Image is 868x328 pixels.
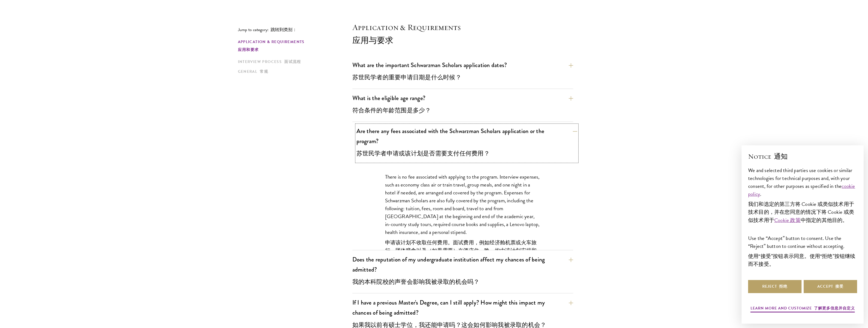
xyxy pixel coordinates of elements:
a: cookie policy [748,182,855,198]
font: 拒绝 [779,284,787,289]
font: 应用和要求 [238,47,259,53]
font: 使用“接受”按钮表示同意。使用“拒绝”按钮继续而不接受。 [748,252,855,268]
font: 跳转到类别： [271,26,297,33]
h4: Application & Requirements [352,22,573,48]
button: Does the reputation of my undergraduate institution affect my chances of being admitted?我的本科院校的声誉... [352,253,573,290]
font: 苏世民学者申请或该计划是否需要支付任何费用？ [356,149,490,158]
button: Are there any fees associated with the Schwarzman Scholars application or the program?苏世民学者申请或该计划... [356,125,577,162]
button: Reject 拒绝 [748,280,802,293]
a: Interview Process 面试流程 [238,59,349,65]
button: Learn more and customize 了解更多信息并自定义 [751,305,855,313]
p: Jump to category: [238,27,352,32]
h2: Notice [748,152,857,161]
a: General 常规 [238,69,349,74]
font: 接受 [835,284,843,289]
font: 苏世民学者的重要申请日期是什么时候？ [352,73,461,82]
font: 了解更多信息并自定义 [814,305,855,311]
button: Accept 接受 [804,280,857,293]
font: 申请该计划不收取任何费用。面试费用，例如经济舱机票或火车旅行、团体膳食以及（如果需要）在酒店住一晚，均由该计划安排和支付。苏世民学者的费用也由该计划全额支付，包括：学杂费、食宿费、学年开始和结束... [385,239,537,278]
a: Application & Requirements应用和要求 [238,39,349,55]
font: 我的本科院校的声誉会影响我被录取的机会吗？ [352,277,480,286]
button: What is the eligible age range?符合条件的年龄范围是多少？ [352,92,573,119]
font: 面试流程 [284,59,301,65]
p: There is no fee associated with applying to the program. Interview expenses, such as economy clas... [385,173,540,280]
font: 应用与要求 [352,35,393,46]
div: We and selected third parties use cookies or similar technologies for technical purposes and, wit... [748,166,857,270]
font: 常规 [260,69,268,74]
button: What are the important Schwarzman Scholars application dates?苏世民学者的重要申请日期是什么时候？ [352,59,573,86]
font: 符合条件的年龄范围是多少？ [352,106,431,115]
font: 我们和选定的第三方将 Cookie 或类似技术用于技术目的，并在您同意的情况下将 Cookie 或类似技术用于 中指定的其他目的。 [748,200,854,224]
a: Cookie 政策 [774,216,801,224]
font: 通知 [774,152,788,161]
